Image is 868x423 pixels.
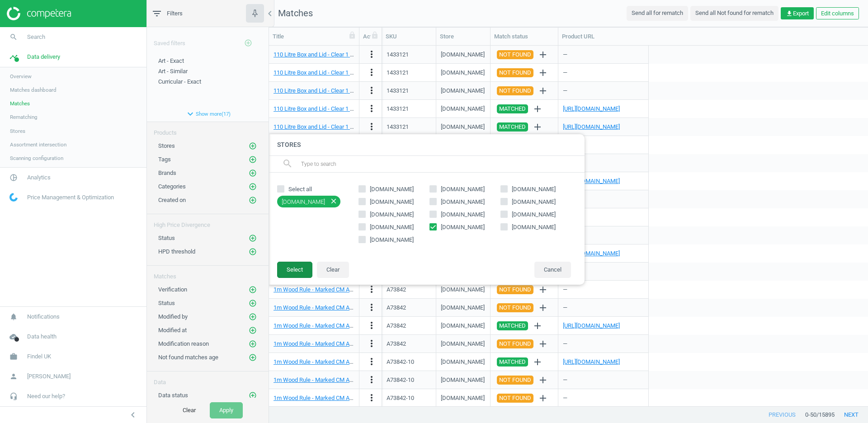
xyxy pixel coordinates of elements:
[248,299,257,308] button: add_circle_outline
[147,122,269,137] div: Products
[147,371,269,386] div: Data
[10,127,25,135] span: Stores
[147,106,269,122] button: expand_moreShow more(17)
[158,340,209,347] span: Modification reason
[248,234,257,243] button: add_circle_outline
[185,108,196,119] i: expand_more
[5,169,22,186] i: pie_chart_outlined
[147,27,269,52] div: Saved filters
[249,391,257,399] i: add_circle_outline
[158,313,188,320] span: Modified by
[27,53,60,61] span: Data delivery
[5,48,22,66] i: timeline
[158,78,201,85] span: Curricular - Exact
[248,391,257,400] button: add_circle_outline
[248,326,257,335] button: add_circle_outline
[27,313,60,321] span: Notifications
[244,39,252,47] i: add_circle_outline
[127,409,138,420] i: chevron_left
[249,234,257,242] i: add_circle_outline
[27,333,57,341] span: Data health
[158,142,175,149] span: Stores
[27,352,51,361] span: Findel UK
[248,141,257,150] button: add_circle_outline
[27,392,65,400] span: Need our help?
[158,169,176,176] span: Brands
[248,169,257,178] button: add_circle_outline
[5,308,22,325] i: notifications
[268,134,585,155] h4: Stores
[249,169,257,177] i: add_circle_outline
[158,327,187,334] span: Modified at
[249,340,257,348] i: add_circle_outline
[248,247,257,256] button: add_circle_outline
[249,353,257,362] i: add_circle_outline
[248,285,257,294] button: add_circle_outline
[248,353,257,362] button: add_circle_outline
[158,156,171,163] span: Tags
[248,312,257,321] button: add_circle_outline
[10,141,66,148] span: Assortment intersection
[158,235,175,241] span: Status
[5,368,22,385] i: person
[249,183,257,191] i: add_circle_outline
[158,354,218,361] span: Not found matches age
[167,9,183,18] span: Filters
[249,326,257,334] i: add_circle_outline
[248,155,257,164] button: add_circle_outline
[264,8,275,19] i: chevron_left
[158,392,188,399] span: Data status
[173,402,205,418] button: Clear
[5,388,22,405] i: headset_mic
[249,313,257,321] i: add_circle_outline
[27,33,45,41] span: Search
[27,174,51,182] span: Analytics
[248,339,257,348] button: add_circle_outline
[122,409,144,421] button: chevron_left
[10,113,38,121] span: Rematching
[158,183,186,190] span: Categories
[249,299,257,307] i: add_circle_outline
[158,57,184,64] span: Art - Exact
[10,100,30,107] span: Matches
[248,196,257,205] button: add_circle_outline
[248,182,257,191] button: add_circle_outline
[158,248,195,255] span: HPD threshold
[10,155,63,162] span: Scanning configuration
[249,286,257,294] i: add_circle_outline
[7,7,71,20] img: ajHJNr6hYgQAAAAASUVORK5CYII=
[249,196,257,204] i: add_circle_outline
[10,73,32,80] span: Overview
[10,86,57,94] span: Matches dashboard
[27,372,71,381] span: [PERSON_NAME]
[158,300,175,306] span: Status
[158,286,187,293] span: Verification
[151,8,162,19] i: filter_list
[147,214,269,229] div: High Price Divergence
[249,248,257,256] i: add_circle_outline
[5,328,22,345] i: cloud_done
[158,68,188,75] span: Art - Similar
[249,155,257,164] i: add_circle_outline
[147,266,269,281] div: Matches
[5,348,22,365] i: work
[5,28,22,46] i: search
[249,142,257,150] i: add_circle_outline
[239,34,257,52] button: add_circle_outline
[9,193,18,202] img: wGWNvw8QSZomAAAAABJRU5ErkJggg==
[210,402,243,418] button: Apply
[158,197,186,203] span: Created on
[27,193,114,202] span: Price Management & Optimization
